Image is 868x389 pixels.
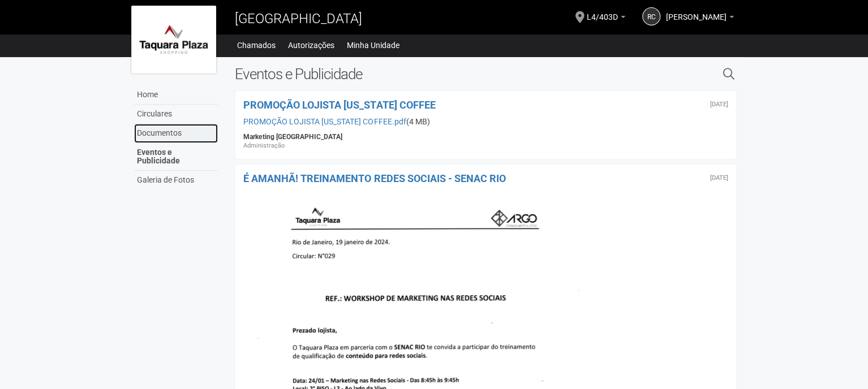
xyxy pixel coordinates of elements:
a: Chamados [237,37,276,53]
span: RENATA COELHO DO NASCIMENTO [666,2,727,21]
div: Terça-feira, 23 de janeiro de 2024 às 22:17 [710,175,728,181]
a: É AMANHÃ! TREINAMENTO REDES SOCIAIS - SENAC RIO [243,172,505,184]
a: PROMOÇÃO LOJISTA [US_STATE] COFFEE [243,99,435,111]
div: Sexta-feira, 30 de maio de 2025 às 20:52 [710,101,728,108]
a: Circulares [134,105,218,124]
a: Home [134,85,218,105]
a: L4/403D [587,14,625,23]
div: (4 MB) [243,116,728,127]
span: [GEOGRAPHIC_DATA] [235,11,362,27]
a: RC [642,7,660,25]
a: Eventos e Publicidade [134,143,218,171]
h2: Eventos e Publicidade [235,66,607,83]
div: Marketing [GEOGRAPHIC_DATA] [243,132,728,141]
a: Galeria de Fotos [134,171,218,189]
a: Autorizações [288,37,334,53]
img: logo.jpg [131,6,216,74]
a: Minha Unidade [347,37,399,53]
a: Documentos [134,124,218,143]
a: [PERSON_NAME] [666,14,734,23]
div: Administração [243,141,728,150]
a: PROMOÇÃO LOJISTA [US_STATE] COFFEE.pdf [243,117,406,126]
span: L4/403D [587,2,618,21]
